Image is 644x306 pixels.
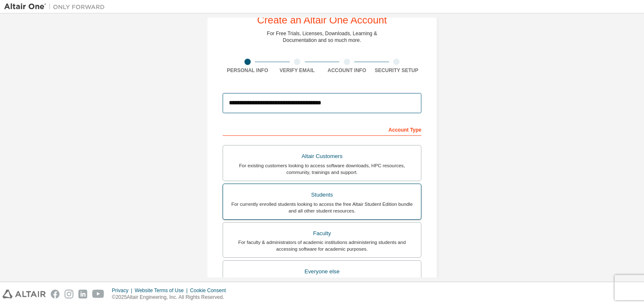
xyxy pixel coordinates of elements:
[223,67,273,74] div: Personal Info
[257,15,387,25] div: Create an Altair One Account
[190,287,231,294] div: Cookie Consent
[51,290,60,298] img: facebook.svg
[228,150,416,162] div: Altair Customers
[228,189,416,201] div: Students
[372,67,422,74] div: Security Setup
[92,290,104,298] img: youtube.svg
[228,228,416,239] div: Faculty
[3,290,46,298] img: altair_logo.svg
[273,67,322,74] div: Verify Email
[78,290,87,298] img: linkedin.svg
[228,239,416,252] div: For faculty & administrators of academic institutions administering students and accessing softwa...
[267,30,377,44] div: For Free Trials, Licenses, Downloads, Learning & Documentation and so much more.
[135,287,190,294] div: Website Terms of Use
[223,122,421,136] div: Account Type
[322,67,372,74] div: Account Info
[4,3,109,11] img: Altair One
[228,201,416,214] div: For currently enrolled students looking to access the free Altair Student Edition bundle and all ...
[112,287,135,294] div: Privacy
[228,162,416,176] div: For existing customers looking to access software downloads, HPC resources, community, trainings ...
[65,290,73,298] img: instagram.svg
[112,294,231,301] p: © 2025 Altair Engineering, Inc. All Rights Reserved.
[228,266,416,277] div: Everyone else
